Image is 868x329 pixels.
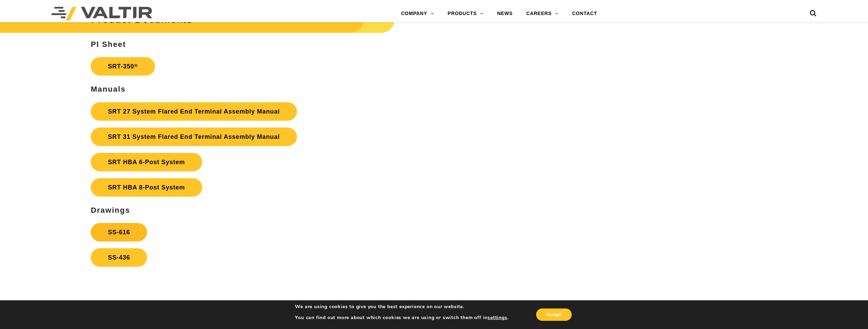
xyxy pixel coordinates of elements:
sup: ® [134,63,138,68]
a: SS-436 [91,248,147,267]
button: Accept [536,308,572,321]
p: We are using cookies to give you the best experience on our website. [295,304,508,310]
a: SRT HBA 8-Post System [91,178,202,197]
strong: SRT HBA 6-Post System [108,159,185,166]
strong: Manuals [91,85,126,93]
img: Valtir [51,7,152,21]
a: CONTACT [565,7,604,21]
strong: PI Sheet [91,40,126,49]
p: You can find out more about which cookies we are using or switch them off in . [295,315,508,321]
a: CAREERS [519,7,565,21]
a: SRT HBA 6-Post System [91,153,202,171]
a: SRT-350® [91,57,155,76]
a: COMPANY [394,7,441,21]
a: PRODUCTS [441,7,490,21]
a: SRT 27 System Flared End Terminal Assembly Manual [91,102,297,121]
button: settings [488,315,507,321]
a: NEWS [490,7,519,21]
strong: Drawings [91,206,130,214]
a: SS-616 [91,223,147,241]
a: SRT 31 System Flared End Terminal Assembly Manual [91,128,297,146]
